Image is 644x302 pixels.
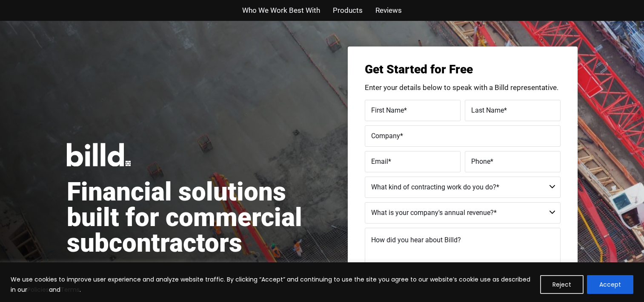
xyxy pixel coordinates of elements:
p: We use cookies to improve user experience and analyze website traffic. By clicking “Accept” and c... [11,274,534,295]
a: Terms [60,285,80,294]
span: First Name [371,106,404,114]
p: Enter your details below to speak with a Billd representative. [365,84,561,91]
h3: Get Started for Free [365,64,561,75]
span: Company [371,131,400,139]
button: Accept [587,275,633,294]
button: Reject [540,275,584,294]
a: Reviews [375,4,402,17]
span: Phone [471,157,490,165]
span: Last Name [471,106,504,114]
a: Who We Work Best With [242,4,320,17]
a: Products [333,4,363,17]
span: How did you hear about Billd? [371,236,461,244]
span: Email [371,157,388,165]
h1: Financial solutions built for commercial subcontractors [67,179,322,256]
a: Policies [27,285,49,294]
